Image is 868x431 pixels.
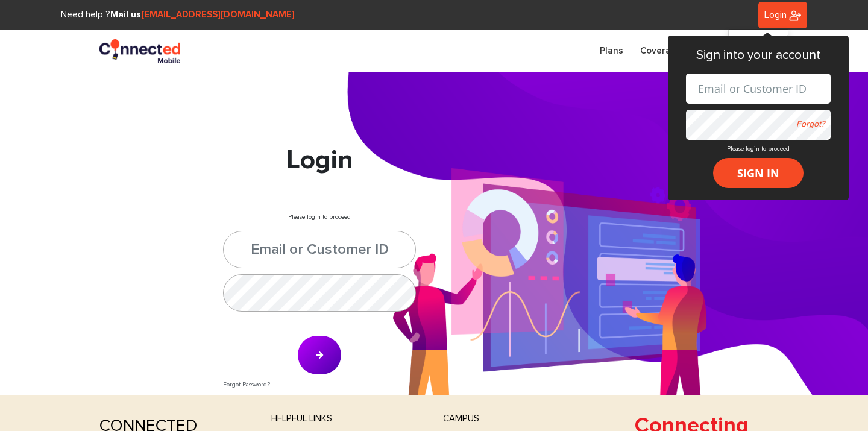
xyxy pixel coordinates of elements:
h3: Sign into your account [686,48,831,63]
form: Please login to proceed [686,74,831,188]
h4: Campus [443,414,597,424]
h4: Helpful links [271,414,425,424]
h1: Login [223,145,416,177]
strong: Mail us [110,10,295,19]
a: Coverage [632,39,690,64]
a: Plans [591,39,632,64]
div: Please login to proceed [214,145,425,395]
span: Login [764,10,787,20]
span: Need help ? [61,10,295,19]
a: [EMAIL_ADDRESS][DOMAIN_NAME] [141,10,295,19]
button: SIGN IN [713,158,804,188]
input: Email or Customer ID [223,231,416,268]
a: Forgot? [796,120,825,128]
input: Email or Customer ID [686,74,831,104]
a: Forgot Password? [223,382,270,388]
